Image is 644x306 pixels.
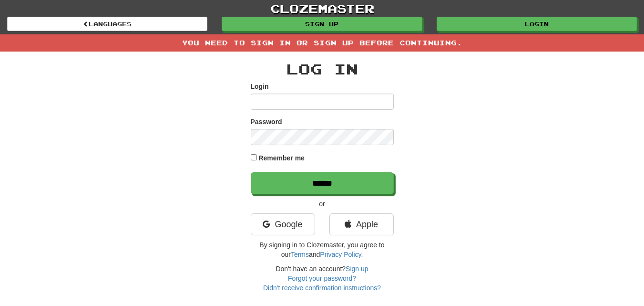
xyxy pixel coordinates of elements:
[329,213,394,235] a: Apple
[251,213,315,235] a: Google
[258,153,305,163] label: Remember me
[346,265,368,273] a: Sign up
[288,274,356,282] a: Forgot your password?
[251,264,394,293] div: Don't have an account?
[291,251,309,258] a: Terms
[437,17,637,31] a: Login
[251,199,394,209] p: or
[320,251,361,258] a: Privacy Policy
[222,17,422,31] a: Sign up
[251,61,394,77] h2: Log In
[263,284,381,292] a: Didn't receive confirmation instructions?
[7,17,207,31] a: Languages
[251,240,394,259] p: By signing in to Clozemaster, you agree to our and .
[251,117,282,127] label: Password
[251,82,269,91] label: Login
